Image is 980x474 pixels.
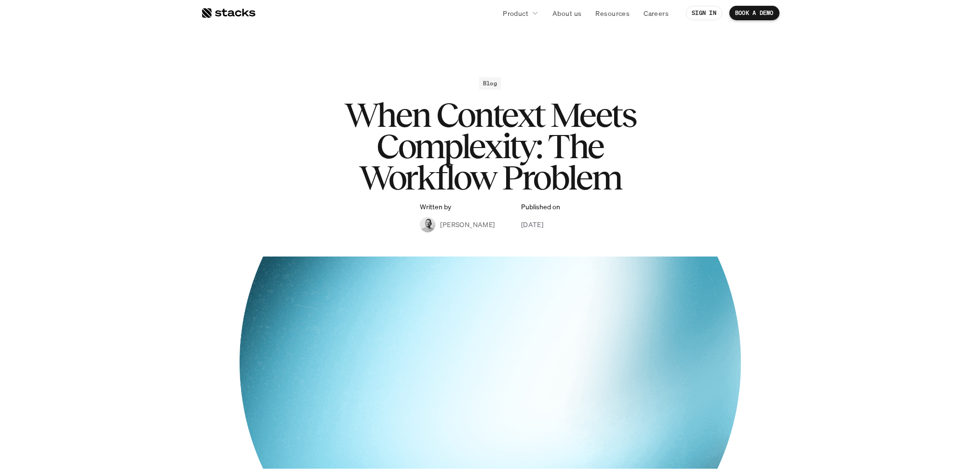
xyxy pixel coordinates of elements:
[638,4,674,22] a: Careers
[483,80,497,87] h2: Blog
[420,203,451,211] p: Written by
[729,6,779,20] a: BOOK A DEMO
[440,219,495,230] p: [PERSON_NAME]
[686,6,722,20] a: SIGN IN
[552,8,581,18] p: About us
[735,10,774,16] p: BOOK A DEMO
[590,4,635,22] a: Resources
[521,219,544,230] p: [DATE]
[521,203,560,211] p: Published on
[644,8,669,18] p: Careers
[503,8,528,18] p: Product
[595,8,630,18] p: Resources
[297,99,683,193] h1: When Context Meets Complexity: The Workflow Problem
[692,10,716,16] p: SIGN IN
[547,4,587,22] a: About us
